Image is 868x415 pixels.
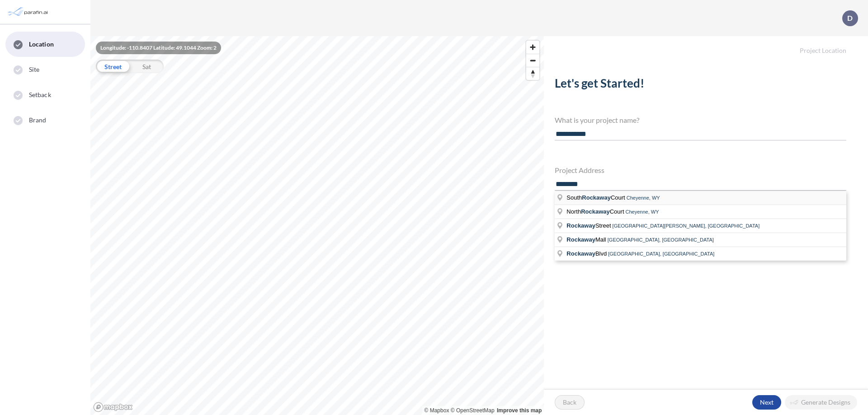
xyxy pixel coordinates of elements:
[566,250,608,257] span: Blvd
[526,54,539,67] button: Zoom out
[497,407,542,414] a: Improve this map
[451,407,495,414] a: OpenStreetMap
[582,194,611,201] span: Rockaway
[566,222,612,229] span: Street
[96,60,130,73] div: Street
[626,209,659,214] span: Cheyenne, WY
[760,398,774,407] p: Next
[93,402,133,412] a: Mapbox homepage
[566,236,607,243] span: Mall
[752,395,781,410] button: Next
[566,250,595,257] span: Rockaway
[90,36,544,415] canvas: Map
[566,222,595,229] span: Rockaway
[29,65,39,74] span: Site
[627,195,660,201] span: Cheyenne, WY
[566,194,626,201] span: South Court
[555,116,846,124] h4: What is your project name?
[555,76,846,94] h2: Let's get Started!
[96,42,221,54] div: Longitude: -110.8407 Latitude: 49.1044 Zoom: 2
[581,208,610,215] span: Rockaway
[29,40,54,49] span: Location
[29,90,51,99] span: Setback
[613,223,760,228] span: [GEOGRAPHIC_DATA][PERSON_NAME], [GEOGRAPHIC_DATA]
[29,116,47,125] span: Brand
[526,54,539,67] span: Zoom out
[544,36,868,55] h5: Project Location
[566,236,595,243] span: Rockaway
[425,407,449,414] a: Mapbox
[608,237,714,242] span: [GEOGRAPHIC_DATA], [GEOGRAPHIC_DATA]
[7,4,51,20] img: Parafin
[608,251,714,256] span: [GEOGRAPHIC_DATA], [GEOGRAPHIC_DATA]
[847,14,853,22] p: D
[555,166,846,174] h4: Project Address
[130,60,164,73] div: Sat
[566,208,625,215] span: North Court
[526,67,539,80] button: Reset bearing to north
[526,41,539,54] button: Zoom in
